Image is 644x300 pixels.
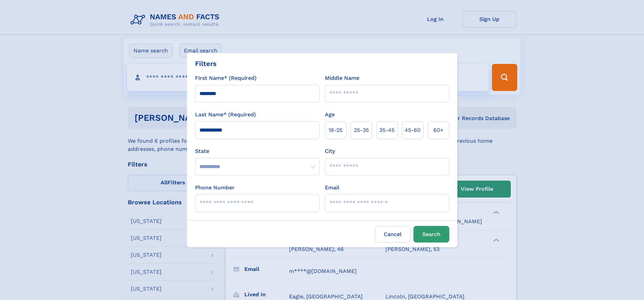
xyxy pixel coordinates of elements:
[375,226,411,243] label: Cancel
[354,126,369,134] span: 25‑35
[413,226,449,243] button: Search
[433,126,444,134] span: 60+
[325,184,339,192] label: Email
[195,111,256,119] label: Last Name* (Required)
[405,126,421,134] span: 45‑60
[195,147,319,155] label: State
[195,74,257,82] label: First Name* (Required)
[325,147,335,155] label: City
[325,111,335,119] label: Age
[195,184,235,192] label: Phone Number
[329,126,342,134] span: 18‑25
[325,74,359,82] label: Middle Name
[379,126,395,134] span: 35‑45
[195,59,217,69] div: Filters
